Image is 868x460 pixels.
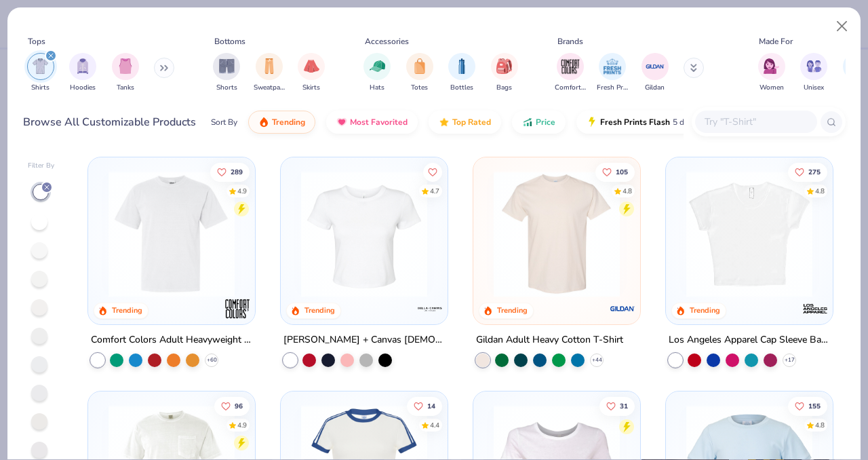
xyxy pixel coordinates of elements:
button: Like [788,396,827,415]
div: [PERSON_NAME] + Canvas [DEMOGRAPHIC_DATA]' Micro Ribbed Baby Tee [283,332,445,349]
span: Top Rated [452,117,491,128]
span: Bags [496,83,512,93]
div: 4.8 [815,420,825,430]
div: Gildan Adult Heavy Cotton T-Shirt [476,332,623,349]
div: Filter By [28,161,55,171]
div: 4.8 [623,186,632,196]
button: filter button [363,53,391,93]
img: TopRated.gif [439,117,450,128]
span: 96 [235,402,243,409]
span: 275 [808,168,821,175]
img: Skirts Image [304,58,319,74]
div: Made For [759,35,793,47]
div: filter for Shorts [213,53,240,93]
div: Los Angeles Apparel Cap Sleeve Baby Rib Crop Top [669,332,830,349]
span: Shirts [31,83,50,93]
span: Hoodies [70,83,96,93]
div: Tops [28,35,45,47]
button: Like [211,162,250,181]
span: 289 [231,168,243,175]
div: filter for Sweatpants [254,53,285,93]
div: filter for Bags [491,53,518,93]
button: Like [423,162,442,181]
div: 4.9 [238,186,248,196]
div: Brands [557,35,583,47]
button: Fresh Prints Flash5 day delivery [576,111,733,134]
img: flash.gif [587,117,597,128]
img: Shorts Image [219,58,235,74]
img: f7f0a375-82f2-4c10-bab8-418c0702b1f2 [102,171,241,297]
img: Bags Image [496,58,511,74]
button: filter button [112,53,139,93]
img: Hats Image [370,58,385,74]
button: Like [215,396,250,415]
img: Los Angeles Apparel logo [801,295,828,322]
input: Try "T-Shirt" [703,114,808,130]
img: Gildan logo [609,295,636,322]
img: Tanks Image [118,58,133,74]
button: filter button [406,53,433,93]
img: Bella + Canvas logo [416,295,443,322]
span: Shorts [216,83,237,93]
span: Fresh Prints Flash [600,117,670,128]
img: trending.gif [258,117,269,128]
div: filter for Tanks [112,53,139,93]
span: Bottles [450,83,473,93]
img: Comfort Colors Image [560,56,580,77]
button: Like [595,162,635,181]
img: Gildan Image [645,56,665,77]
span: Price [536,117,555,128]
div: 4.7 [430,186,439,196]
div: 4.4 [430,420,439,430]
span: + 44 [591,356,601,364]
button: filter button [69,53,96,93]
img: Fresh Prints Image [602,56,623,77]
span: + 17 [784,356,794,364]
button: filter button [448,53,475,93]
button: filter button [27,53,54,93]
button: Price [512,111,566,134]
img: 54d5939c-e1dd-47c3-aa97-1ed8539b1dd3 [434,171,574,297]
span: Tanks [117,83,134,93]
div: Sort By [211,116,237,128]
span: Unisex [804,83,824,93]
div: Browse All Customizable Products [23,114,196,130]
span: 14 [427,402,435,409]
button: filter button [758,53,785,93]
div: Accessories [365,35,409,47]
div: filter for Fresh Prints [597,53,628,93]
div: filter for Totes [406,53,433,93]
div: 4.8 [815,186,825,196]
div: filter for Shirts [27,53,54,93]
div: Comfort Colors Adult Heavyweight T-Shirt [91,332,252,349]
img: Shirts Image [33,58,48,74]
button: filter button [597,53,628,93]
div: filter for Women [758,53,785,93]
img: Women Image [764,58,779,74]
img: Hoodies Image [75,58,90,74]
span: Skirts [302,83,320,93]
button: Close [829,14,855,39]
span: Gildan [645,83,665,93]
div: 4.9 [238,420,248,430]
button: filter button [800,53,827,93]
button: filter button [642,53,669,93]
span: 105 [616,168,628,175]
span: Fresh Prints [597,83,628,93]
button: filter button [254,53,285,93]
button: filter button [213,53,240,93]
img: Comfort Colors logo [224,295,251,322]
div: filter for Hoodies [69,53,96,93]
span: Women [759,83,784,93]
img: Sweatpants Image [262,58,277,74]
button: filter button [298,53,325,93]
button: Like [788,162,827,181]
img: Totes Image [412,58,427,74]
img: Unisex Image [806,58,822,74]
button: Top Rated [429,111,501,134]
img: Bottles Image [454,58,469,74]
img: 9bcda26d-8be6-4695-857b-9adbb08e2692 [294,171,434,297]
button: Like [599,396,635,415]
span: Most Favorited [350,117,408,128]
span: Hats [370,83,384,93]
